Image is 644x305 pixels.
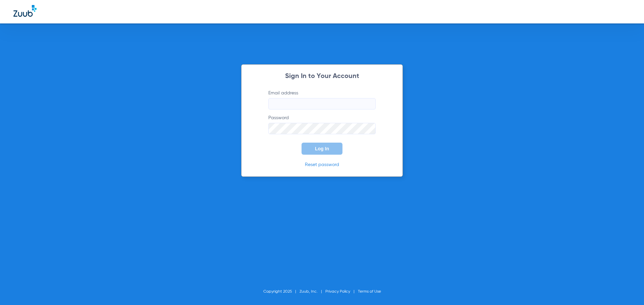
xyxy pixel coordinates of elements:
input: Password [268,123,376,134]
input: Email address [268,98,376,109]
label: Email address [268,90,376,109]
li: Zuub, Inc. [300,288,325,295]
label: Password [268,115,376,134]
button: Log In [302,143,342,155]
img: Zuub Logo [13,5,37,17]
a: Reset password [305,162,339,167]
h2: Sign In to Your Account [258,73,386,80]
span: Log In [315,146,329,151]
a: Privacy Policy [325,290,350,294]
a: Terms of Use [358,290,381,294]
li: Copyright 2025 [263,288,300,295]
